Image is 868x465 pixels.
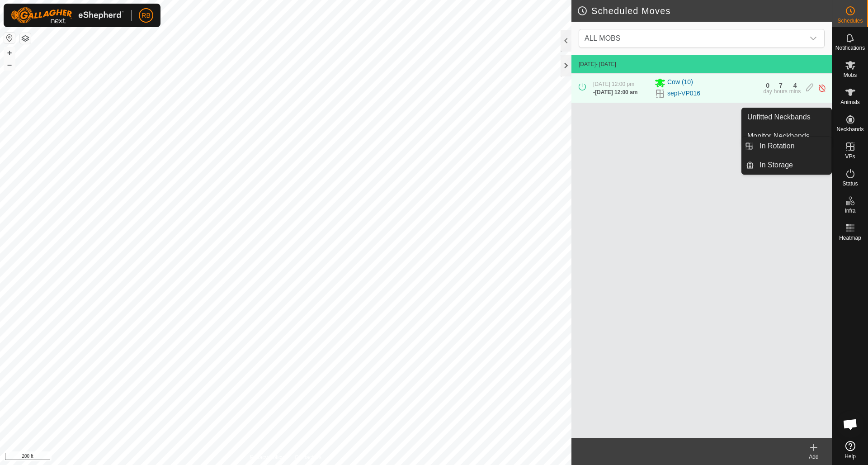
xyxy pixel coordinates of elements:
[779,82,783,89] div: 7
[142,11,150,20] span: RB
[759,160,793,171] span: In Storage
[842,181,858,186] span: Status
[295,453,321,461] a: Contact Us
[844,72,857,78] span: Mobs
[845,154,855,159] span: VPs
[250,453,284,461] a: Privacy Policy
[844,454,856,459] span: Help
[577,5,832,16] h2: Scheduled Moves
[11,7,124,24] img: Gallagher Logo
[20,33,31,44] button: Map Layers
[754,137,831,155] a: In Rotation
[667,89,700,98] a: sept-VP016
[837,411,864,438] div: Open chat
[793,82,797,89] div: 4
[818,83,826,93] img: Turn off schedule move
[763,89,772,94] div: day
[742,137,831,155] li: In Rotation
[585,34,620,42] span: ALL MOBS
[766,82,769,89] div: 0
[840,100,860,105] span: Animals
[844,208,855,214] span: Infra
[774,89,788,94] div: hours
[595,89,637,95] span: [DATE] 12:00 am
[836,127,863,132] span: Neckbands
[742,127,831,145] a: Monitor Neckbands
[4,59,15,70] button: –
[747,112,811,123] span: Unfitted Neckbands
[667,77,693,88] span: Cow (10)
[796,453,832,461] div: Add
[804,29,822,47] div: dropdown trigger
[4,47,15,58] button: +
[835,45,865,51] span: Notifications
[837,18,863,24] span: Schedules
[754,156,831,174] a: In Storage
[593,81,634,87] span: [DATE] 12:00 pm
[596,61,616,67] span: - [DATE]
[581,29,804,47] span: ALL MOBS
[789,89,801,94] div: mins
[4,33,15,43] button: Reset Map
[593,88,637,96] div: -
[742,156,831,174] li: In Storage
[832,437,868,463] a: Help
[747,131,810,142] span: Monitor Neckbands
[839,235,861,241] span: Heatmap
[759,141,794,152] span: In Rotation
[742,108,831,126] a: Unfitted Neckbands
[579,61,596,67] span: [DATE]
